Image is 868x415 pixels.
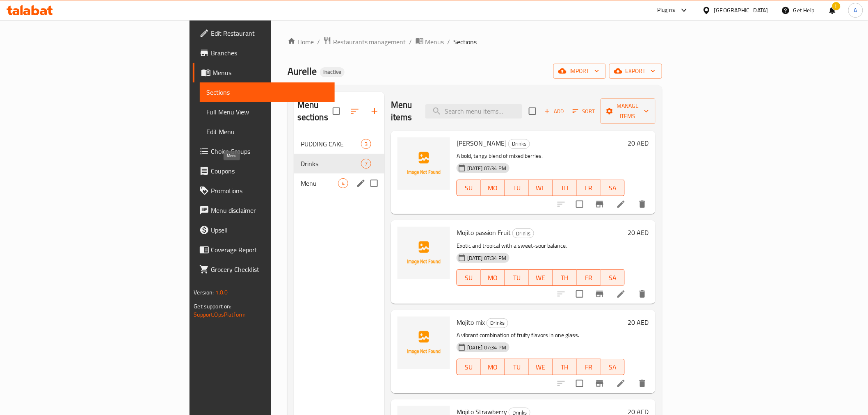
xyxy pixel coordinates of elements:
button: MO [481,359,505,375]
button: Branch-specific-item [590,194,610,214]
button: TH [553,180,577,196]
a: Edit menu item [616,199,626,209]
span: WE [532,361,549,373]
button: SA [601,359,624,375]
span: SA [604,361,621,373]
span: TU [508,182,525,194]
span: FR [580,361,597,373]
span: PUDDING CAKE [301,139,361,149]
span: Coverage Report [211,245,328,255]
button: SU [457,359,481,375]
a: Full Menu View [200,102,334,122]
span: Sort items [567,105,601,118]
span: Restaurants management [333,37,406,47]
span: 3 [361,140,371,148]
h2: Menu items [391,99,416,123]
button: WE [529,180,553,196]
span: Drinks [509,139,530,148]
h6: 20 AED [628,137,649,149]
button: FR [577,269,601,286]
h6: 20 AED [628,317,649,328]
span: [DATE] 07:34 PM [464,164,509,172]
span: Sections [206,87,328,97]
button: TU [505,269,529,286]
span: export [616,66,656,76]
span: WE [532,182,549,194]
button: edit [355,177,367,189]
span: SU [460,182,477,194]
div: Drinks [301,159,361,169]
button: Add section [365,101,384,121]
span: 7 [361,160,371,168]
nav: breadcrumb [288,36,662,47]
div: Drinks7 [294,154,384,173]
h6: 20 AED [628,227,649,238]
a: Support.OpsPlatform [194,309,246,320]
span: TH [556,361,573,373]
button: MO [481,180,505,196]
span: A [854,6,857,15]
span: Choice Groups [211,146,328,156]
a: Sections [200,82,334,102]
button: Add [541,105,567,118]
span: import [560,66,599,76]
a: Menus [416,36,444,47]
a: Restaurants management [323,36,406,47]
button: SA [601,269,624,286]
div: Menu4edit [294,173,384,193]
div: Plugins [657,5,675,15]
span: SA [604,272,621,284]
span: Edit Restaurant [211,28,328,38]
button: Branch-specific-item [590,374,610,393]
li: / [448,37,450,47]
button: import [553,64,606,79]
a: Coupons [193,161,334,181]
span: SU [460,361,477,373]
span: Get support on: [194,301,231,312]
span: Add [543,107,565,116]
span: FR [580,272,597,284]
span: Mojito mix [457,316,485,328]
span: Mojito passion Fruit [457,226,511,239]
span: Branches [211,48,328,58]
button: TH [553,269,577,286]
button: export [609,64,662,79]
span: 1.0.0 [215,287,228,298]
button: Sort [571,105,597,118]
div: Drinks [512,228,534,238]
span: MO [484,272,501,284]
img: Mojito Berry [397,137,450,190]
span: Upsell [211,225,328,235]
span: Sort sections [345,101,365,121]
span: Manage items [607,101,649,121]
button: TU [505,180,529,196]
span: Drinks [487,318,508,328]
span: Select to update [571,285,588,303]
span: TH [556,272,573,284]
nav: Menu sections [294,131,384,196]
span: Promotions [211,186,328,196]
a: Menu disclaimer [193,201,334,220]
span: Coupons [211,166,328,176]
span: Select to update [571,375,588,392]
span: Full Menu View [206,107,328,117]
div: PUDDING CAKE3 [294,134,384,154]
span: Sort [573,107,595,116]
a: Promotions [193,181,334,201]
button: delete [633,194,652,214]
a: Edit menu item [616,289,626,299]
span: SU [460,272,477,284]
button: delete [633,374,652,393]
span: Edit Menu [206,127,328,137]
span: Sections [454,37,477,47]
button: delete [633,284,652,304]
a: Menus [193,63,334,82]
span: [DATE] 07:34 PM [464,344,509,351]
span: MO [484,361,501,373]
button: FR [577,180,601,196]
span: Drinks [513,229,534,238]
span: MO [484,182,501,194]
button: Branch-specific-item [590,284,610,304]
a: Choice Groups [193,141,334,161]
